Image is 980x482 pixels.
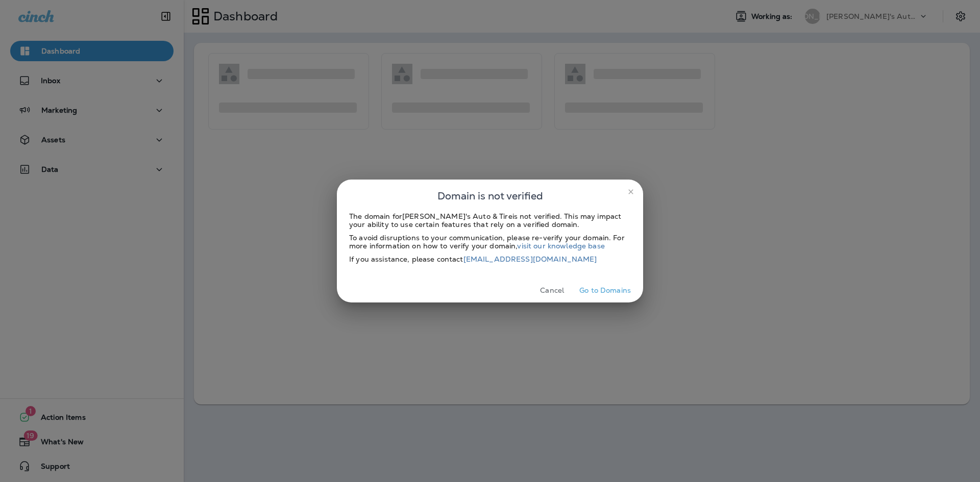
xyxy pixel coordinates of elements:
[623,184,639,200] button: close
[463,255,597,264] a: [EMAIL_ADDRESS][DOMAIN_NAME]
[437,188,543,204] span: Domain is not verified
[533,283,571,298] button: Cancel
[349,234,631,250] div: To avoid disruptions to your communication, please re-verify your domain. For more information on...
[575,283,635,298] button: Go to Domains
[517,241,604,250] a: visit our knowledge base
[349,212,631,229] div: The domain for [PERSON_NAME]'s Auto & Tire is not verified. This may impact your ability to use c...
[349,255,631,263] div: If you assistance, please contact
